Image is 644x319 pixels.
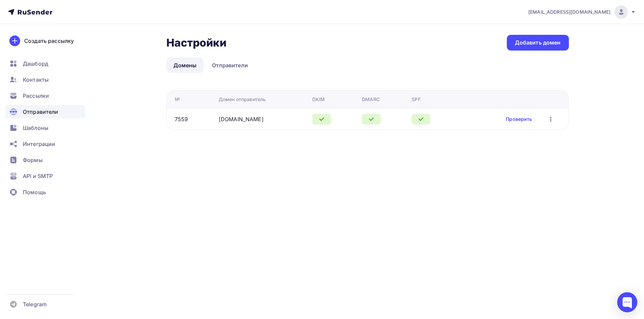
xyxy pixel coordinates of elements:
span: Рассылки [23,92,49,100]
span: API и SMTP [23,172,53,180]
a: Домены [166,58,204,73]
span: Telegram [23,300,47,308]
span: Дашборд [23,60,48,68]
span: Интеграции [23,140,55,148]
span: Формы [23,156,43,164]
span: [EMAIL_ADDRESS][DOMAIN_NAME] [528,9,610,15]
div: Добавить домен [515,39,561,47]
span: Помощь [23,188,46,196]
a: Отправители [205,58,255,73]
h2: Настройки [166,36,226,50]
a: Дашборд [5,57,85,70]
a: Шаблоны [5,121,85,135]
div: Создать рассылку [24,37,74,45]
a: Контакты [5,73,85,86]
a: [DOMAIN_NAME] [219,116,264,123]
div: SPF [412,96,420,103]
span: Шаблоны [23,124,48,132]
div: Домен отправитель [219,96,266,103]
div: № [175,96,180,103]
a: Отправители [5,105,85,118]
a: Рассылки [5,89,85,102]
a: [EMAIL_ADDRESS][DOMAIN_NAME] [528,5,636,19]
div: DKIM [312,96,325,103]
a: Формы [5,153,85,167]
div: 7559 [175,115,188,123]
a: Проверить [506,116,532,123]
div: DMARC [362,96,380,103]
span: Отправители [23,108,58,116]
span: Контакты [23,76,49,84]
